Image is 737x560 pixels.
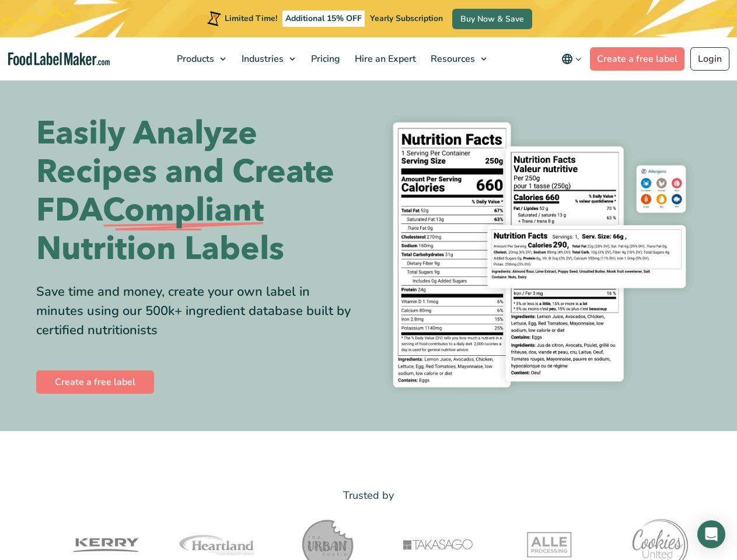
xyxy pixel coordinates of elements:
a: Login [690,47,729,71]
span: Additional 15% OFF [282,10,365,27]
a: Resources [424,37,493,80]
span: Industries [238,52,285,65]
span: Limited Time! [225,13,277,24]
div: Save time and money, create your own label in minutes using our 500k+ ingredient database built b... [36,282,360,340]
span: Compliant [103,191,264,230]
a: Create a free label [590,47,684,71]
a: Industries [235,37,301,80]
span: Products [173,52,215,65]
a: Hire an Expert [348,37,421,80]
span: Yearly Subscription [370,13,443,24]
div: Open Intercom Messenger [697,520,725,548]
span: Resources [427,52,476,65]
a: Buy Now & Save [452,9,532,29]
span: Hire an Expert [351,52,417,65]
a: Create a free label [36,370,154,394]
a: Pricing [304,37,345,80]
p: Trusted by [36,487,701,504]
a: Products [170,37,232,80]
h1: Easily Analyze Recipes and Create FDA Nutrition Labels [36,114,360,268]
span: Pricing [308,52,341,65]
